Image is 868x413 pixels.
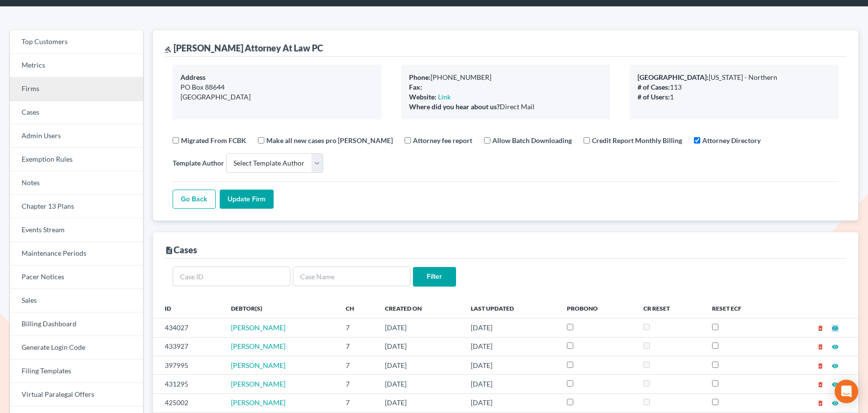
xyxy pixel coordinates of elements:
a: Sales [10,289,143,313]
a: Metrics [10,54,143,77]
b: Fax: [409,83,422,91]
label: Attorney Directory [702,135,761,146]
a: Go Back [173,190,216,209]
i: delete_forever [817,400,824,407]
div: Open Intercom Messenger [835,380,858,403]
div: Cases [165,244,197,256]
div: 1 [638,92,831,102]
td: [DATE] [377,375,463,393]
a: Firms [10,77,143,101]
b: Address [180,73,205,81]
a: visibility [832,361,839,369]
a: Link [438,93,451,101]
b: [GEOGRAPHIC_DATA]: [638,73,709,81]
td: [DATE] [463,375,559,393]
a: delete_forever [817,398,824,407]
label: Make all new cases pro [PERSON_NAME] [266,135,393,146]
td: 7 [338,375,377,393]
td: [DATE] [463,318,559,337]
a: Top Customers [10,30,143,54]
div: 113 [638,82,831,92]
td: 433927 [153,337,224,356]
input: Update Firm [220,190,274,209]
td: 434027 [153,318,224,337]
a: Generate Login Code [10,336,143,360]
a: Filing Templates [10,360,143,383]
a: delete_forever [817,361,824,369]
td: [DATE] [463,356,559,374]
input: Case Name [293,267,410,286]
a: [PERSON_NAME] [231,323,285,332]
a: [PERSON_NAME] [231,342,285,350]
a: delete_forever [817,380,824,388]
label: Migrated From FCBK [181,135,246,146]
td: 425002 [153,393,224,412]
i: visibility [832,400,839,407]
a: Chapter 13 Plans [10,195,143,219]
th: ProBono [559,298,635,318]
b: Website: [409,93,436,101]
a: Maintenance Periods [10,242,143,266]
i: delete_forever [817,381,824,388]
b: Phone: [409,73,431,81]
th: Last Updated [463,298,559,318]
i: visibility [832,343,839,350]
a: Pacer Notices [10,266,143,289]
a: Cases [10,101,143,124]
td: [DATE] [377,393,463,412]
div: [GEOGRAPHIC_DATA] [180,92,374,102]
a: Exemption Rules [10,148,143,171]
label: Credit Report Monthly Billing [592,135,682,146]
input: Filter [413,267,456,287]
th: Ch [338,298,377,318]
a: Admin Users [10,124,143,148]
a: delete_forever [817,342,824,350]
td: [DATE] [377,356,463,374]
i: delete_forever [817,343,824,350]
b: # of Users: [638,93,670,101]
a: Virtual Paralegal Offers [10,383,143,407]
td: 431295 [153,375,224,393]
td: [DATE] [463,393,559,412]
th: Debtor(s) [223,298,338,318]
a: delete_forever [817,323,824,332]
div: [PHONE_NUMBER] [409,73,602,82]
th: CR Reset [636,298,705,318]
th: Created On [377,298,463,318]
span: [PERSON_NAME] [231,398,285,407]
a: visibility [832,398,839,407]
a: [PERSON_NAME] [231,361,285,369]
a: Notes [10,171,143,195]
a: visibility [832,380,839,388]
td: 7 [338,356,377,374]
td: [DATE] [377,337,463,356]
td: 7 [338,337,377,356]
td: [DATE] [377,318,463,337]
i: gavel [165,46,172,53]
div: PO Box 88644 [180,82,374,92]
th: Reset ECF [704,298,778,318]
td: 7 [338,393,377,412]
td: 397995 [153,356,224,374]
i: visibility [832,325,839,332]
div: [PERSON_NAME] Attorney At Law PC [165,42,323,54]
a: visibility [832,323,839,332]
label: Attorney fee report [413,135,472,146]
b: # of Cases: [638,83,670,91]
i: delete_forever [817,363,824,369]
label: Allow Batch Downloading [492,135,572,146]
td: [DATE] [463,337,559,356]
a: Billing Dashboard [10,313,143,336]
i: visibility [832,381,839,388]
td: 7 [338,318,377,337]
i: description [165,246,174,255]
input: Case ID [173,267,290,286]
div: [US_STATE] - Northern [638,73,831,82]
a: [PERSON_NAME] [231,380,285,388]
div: Direct Mail [409,102,602,112]
i: delete_forever [817,325,824,332]
th: ID [153,298,224,318]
